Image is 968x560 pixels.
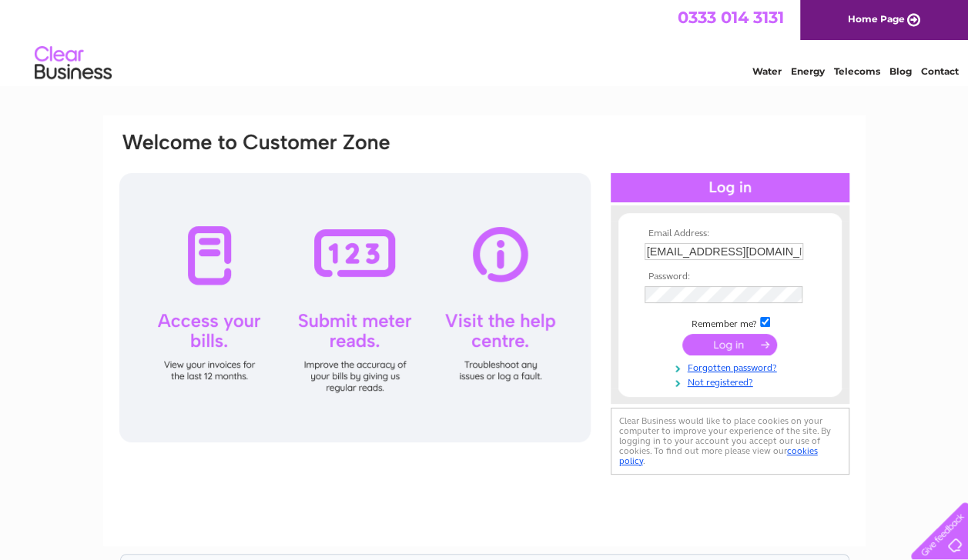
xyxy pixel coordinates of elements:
[645,359,819,374] a: Forgotten password?
[791,65,825,77] a: Energy
[645,374,819,388] a: Not registered?
[641,228,819,239] th: Email Address:
[921,65,959,77] a: Contact
[682,334,777,355] input: Submit
[678,8,784,27] a: 0333 014 3131
[34,40,112,87] img: logo.png
[834,65,880,77] a: Telecoms
[619,445,818,466] a: cookies policy
[752,65,782,77] a: Water
[611,408,849,475] div: Clear Business would like to place cookies on your computer to improve your experience of the sit...
[121,8,849,75] div: Clear Business is a trading name of Verastar Limited (registered in [GEOGRAPHIC_DATA] No. 3667643...
[889,65,912,77] a: Blog
[641,272,819,282] th: Password:
[641,315,819,330] td: Remember me?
